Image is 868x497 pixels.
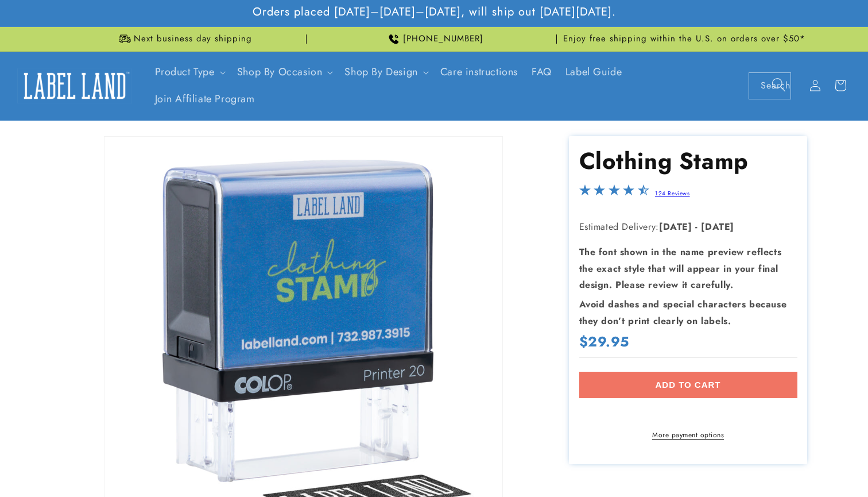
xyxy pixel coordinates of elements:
a: FAQ [525,59,559,86]
a: Label Guide [559,59,629,86]
a: Join Affiliate Program [148,86,262,113]
strong: The font shown in the name preview reflects the exact style that will appear in your final design... [579,245,782,292]
a: Product Type [155,64,215,79]
button: Search [766,72,791,98]
div: Announcement [61,27,307,51]
span: [PHONE_NUMBER] [403,33,483,45]
h1: Clothing Stamp [579,146,797,176]
summary: Shop By Design [338,59,433,86]
span: Join Affiliate Program [155,93,255,106]
a: Care instructions [433,59,525,86]
summary: Shop By Occasion [230,59,338,86]
span: FAQ [532,66,552,79]
span: Next business day shipping [134,33,252,45]
strong: [DATE] [659,220,692,233]
span: 4.4-star overall rating [579,187,649,201]
p: Estimated Delivery: [579,219,797,236]
span: Care instructions [440,66,518,79]
a: Shop By Design [344,64,417,79]
a: More payment options [579,430,797,440]
img: Label Land [17,68,132,103]
strong: [DATE] [701,220,734,233]
span: Shop By Occasion [237,66,323,79]
summary: Product Type [148,59,230,86]
span: Label Guide [565,66,622,79]
div: Announcement [561,27,807,51]
span: Orders placed [DATE]–[DATE]–[DATE], will ship out [DATE][DATE]. [253,5,616,20]
a: 124 Reviews [655,189,690,198]
a: Label Land [13,64,137,108]
div: Announcement [311,27,557,51]
strong: Avoid dashes and special characters because they don’t print clearly on labels. [579,298,787,328]
span: Enjoy free shipping within the U.S. on orders over $50* [563,33,805,45]
span: $29.95 [579,333,630,350]
strong: - [695,220,698,233]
